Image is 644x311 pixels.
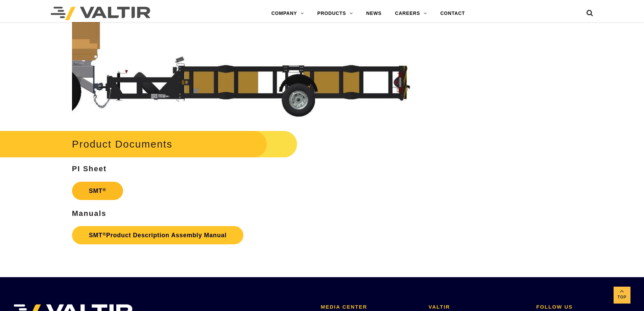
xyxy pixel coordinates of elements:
a: SMT®Product Description Assembly Manual [72,226,244,244]
strong: PI Sheet [72,164,107,173]
img: Valtir [51,7,150,20]
a: PRODUCTS [311,7,360,20]
strong: Manuals [72,209,106,218]
a: COMPANY [265,7,311,20]
span: Top [614,293,630,301]
sup: ® [102,187,106,192]
a: CAREERS [388,7,434,20]
h2: FOLLOW US [536,304,634,310]
a: SMT® [72,182,123,200]
a: Top [614,287,630,304]
h2: VALTIR [429,304,526,310]
a: NEWS [359,7,388,20]
sup: ® [102,231,106,237]
h2: MEDIA CENTER [321,304,419,310]
a: CONTACT [433,7,472,20]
